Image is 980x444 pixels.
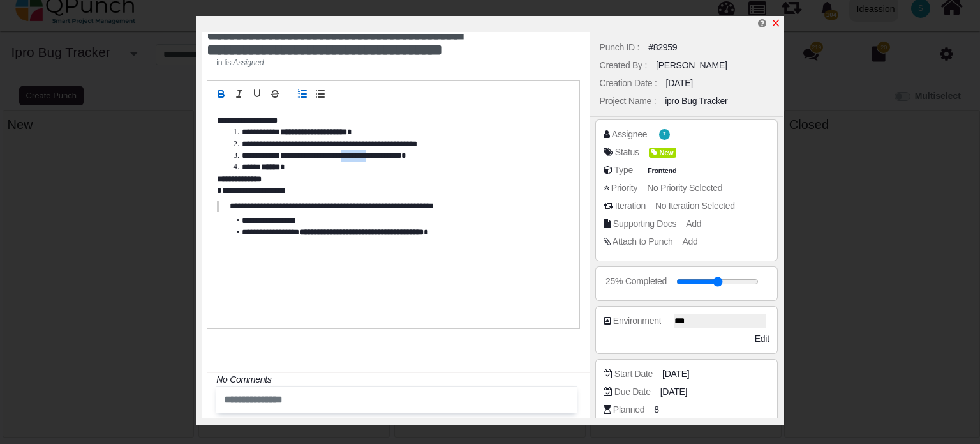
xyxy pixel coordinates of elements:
[233,58,264,67] cite: Source Title
[613,217,676,231] div: Supporting Docs
[612,128,647,141] div: Assignee
[649,148,676,158] span: New
[647,183,722,193] span: No Priority Selected
[600,95,657,108] div: Project Name :
[645,165,679,176] span: Frontend
[614,164,633,177] div: Type
[615,199,646,213] div: Iteration
[600,59,647,72] div: Created By :
[686,218,701,229] span: Add
[758,19,766,28] i: Edit Punch
[682,236,697,247] span: Add
[613,403,644,417] div: Planned
[656,59,727,72] div: [PERSON_NAME]
[649,146,676,159] span: <div><span class="badge badge-secondary" style="background-color: #A4DD00"> <i class="fa fa-tag p...
[655,201,735,211] span: No Iteration Selected
[660,385,687,399] span: [DATE]
[666,77,693,90] div: [DATE]
[614,367,653,381] div: Start Date
[233,58,264,67] u: Assigned
[612,235,673,249] div: Attach to Punch
[662,367,689,381] span: [DATE]
[216,374,271,385] i: No Comments
[771,18,781,28] svg: x
[614,385,651,399] div: Due Date
[648,41,677,54] div: #82959
[613,314,662,328] div: Environment
[663,132,665,137] span: T
[615,146,639,159] div: Status
[755,333,769,344] span: Edit
[600,77,657,90] div: Creation Date :
[771,18,781,29] a: x
[207,57,514,68] footer: in list
[605,275,667,288] div: 25% Completed
[654,403,659,417] span: 8
[659,129,670,140] span: Thalha
[665,95,727,108] div: ipro Bug Tracker
[611,181,637,195] div: Priority
[600,41,640,54] div: Punch ID :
